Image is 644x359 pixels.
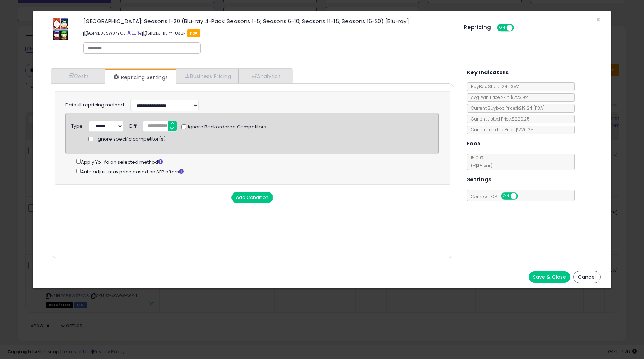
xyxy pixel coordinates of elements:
[132,30,136,36] a: All offer listings
[71,121,84,130] div: Type:
[516,193,528,199] span: OFF
[97,136,166,143] span: Ignore specific competitor(s)
[529,271,570,283] button: Save & Close
[65,102,125,109] label: Default repricing method:
[467,194,527,200] span: Consider CPT:
[467,155,492,169] span: 15.00 %
[464,24,493,30] h5: Repricing:
[76,167,439,176] div: Auto adjust max price based on SFP offers
[467,68,509,77] h5: Key Indicators
[53,18,68,40] img: 51UW2s+MYRL._SL60_.jpg
[83,27,453,39] p: ASIN: B085W97YG8 | SKU: L3-K97Y-036R
[467,139,480,148] h5: Fees
[467,175,491,184] h5: Settings
[239,69,292,83] a: Analytics
[137,30,141,36] a: Your listing only
[516,105,545,111] span: $219.24
[127,30,131,36] a: BuyBox page
[129,121,138,130] div: Diff:
[187,29,201,37] span: FBA
[83,18,453,24] h3: [GEOGRAPHIC_DATA]: Seasons 1-20 (Blu-ray 4-Pack: Seasons 1-5; Seasons 6-10; Seasons 11-15; Season...
[467,163,492,169] span: (+$1.8 var)
[76,158,439,166] div: Apply Yo-Yo on selected method
[502,193,511,199] span: ON
[533,105,545,111] span: ( FBA )
[186,124,266,131] span: Ignore Backordered Competitors
[596,14,601,25] span: ×
[467,83,519,90] span: BuyBox Share 24h: 35%
[513,25,524,31] span: OFF
[573,271,601,283] button: Cancel
[467,127,533,133] span: Current Landed Price: $220.25
[231,192,273,203] button: Add Condition
[176,69,239,83] a: Business Pricing
[51,69,105,83] a: Costs
[498,25,507,31] span: ON
[467,105,545,111] span: Current Buybox Price:
[105,70,175,85] a: Repricing Settings
[467,94,528,100] span: Avg. Win Price 24h: $223.92
[467,116,530,122] span: Current Listed Price: $220.25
